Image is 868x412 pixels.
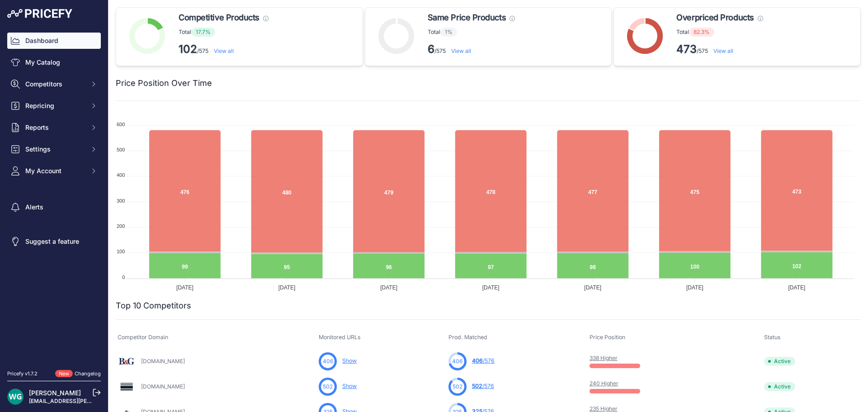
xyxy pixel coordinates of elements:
span: Competitors [25,80,85,89]
tspan: 500 [117,147,125,152]
div: Pricefy v1.7.2 [7,370,38,378]
p: Total [179,28,269,37]
a: Alerts [7,199,101,215]
a: Show [342,357,357,364]
a: [PERSON_NAME] [29,389,81,397]
tspan: [DATE] [380,284,397,291]
button: Reports [7,119,101,136]
tspan: 200 [117,223,125,229]
tspan: 100 [117,249,125,254]
a: Show [342,383,357,389]
a: 502/576 [472,383,494,389]
p: Total [428,28,515,37]
a: Changelog [75,370,101,377]
a: View all [451,47,471,54]
a: 240 Higher [590,380,618,387]
button: Repricing [7,98,101,114]
span: Prod. Matched [448,334,487,341]
button: My Account [7,163,101,179]
img: Pricefy Logo [7,9,72,18]
tspan: [DATE] [482,284,500,291]
strong: 102 [179,43,197,56]
span: 1% [440,28,457,37]
span: Active [764,357,795,366]
button: Settings [7,141,101,157]
span: Active [764,382,795,391]
p: /575 [676,42,763,57]
p: Total [676,28,763,37]
span: 406 [323,357,333,365]
tspan: 300 [117,198,125,204]
span: My Account [25,166,85,175]
span: Competitor Domain [118,334,168,341]
a: Dashboard [7,33,101,49]
tspan: [DATE] [176,284,193,291]
p: /575 [428,42,515,57]
span: Reports [25,123,85,132]
button: Competitors [7,76,101,92]
span: New [55,370,73,378]
p: /575 [179,42,269,57]
span: 502 [453,383,462,391]
a: View all [214,47,234,54]
a: 235 Higher [590,405,618,412]
span: 406 [452,357,462,365]
span: Monitored URLs [319,334,361,341]
span: Competitive Products [179,11,259,24]
a: [DOMAIN_NAME] [141,358,185,365]
a: View all [713,47,733,54]
span: 82.3% [689,28,714,37]
a: [DOMAIN_NAME] [141,383,185,390]
strong: 473 [676,43,697,56]
span: Status [764,334,781,341]
tspan: [DATE] [686,284,703,291]
a: Suggest a feature [7,233,101,250]
span: Repricing [25,101,85,110]
tspan: 0 [122,275,125,280]
tspan: [DATE] [788,284,806,291]
span: Settings [25,145,85,154]
tspan: 400 [117,172,125,178]
a: My Catalog [7,54,101,71]
tspan: [DATE] [278,284,296,291]
span: Price Position [590,334,625,341]
span: Same Price Products [428,11,506,24]
tspan: 600 [117,122,125,127]
span: 17.7% [191,28,215,37]
strong: 6 [428,43,434,56]
a: 338 Higher [590,355,618,361]
span: Overpriced Products [676,11,754,24]
h2: Top 10 Competitors [116,299,191,312]
span: 406 [472,357,483,364]
nav: Sidebar [7,33,101,359]
tspan: [DATE] [584,284,601,291]
a: [EMAIL_ADDRESS][PERSON_NAME][DOMAIN_NAME] [29,398,168,404]
a: 406/576 [472,357,495,364]
span: 502 [323,383,333,391]
h2: Price Position Over Time [116,77,212,90]
span: 502 [472,383,482,389]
